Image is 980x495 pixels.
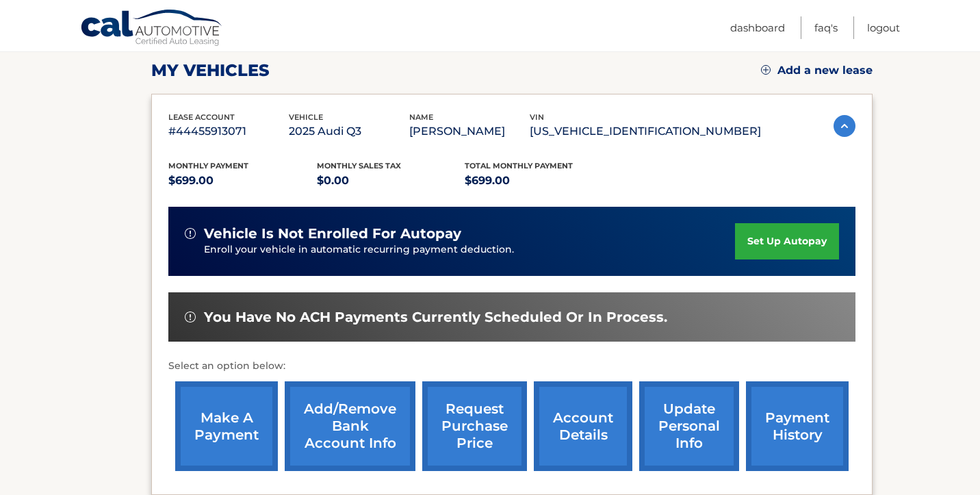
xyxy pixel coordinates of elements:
[761,64,873,77] a: Add a new lease
[530,122,761,141] p: [US_VEHICLE_IDENTIFICATION_NUMBER]
[409,122,530,141] p: [PERSON_NAME]
[168,161,248,170] span: Monthly Payment
[465,161,573,170] span: Total Monthly Payment
[534,381,632,471] a: account details
[317,171,465,190] p: $0.00
[185,312,196,322] img: alert-white.svg
[168,171,317,190] p: $699.00
[465,171,613,190] p: $699.00
[730,16,785,39] a: Dashboard
[761,65,771,75] img: add.svg
[317,161,401,170] span: Monthly sales Tax
[168,358,855,375] p: Select an option below:
[746,381,849,471] a: payment history
[204,225,461,242] span: vehicle is not enrolled for autopay
[289,112,323,122] span: vehicle
[422,381,527,471] a: request purchase price
[80,9,224,49] a: Cal Automotive
[175,381,278,471] a: make a payment
[639,381,739,471] a: update personal info
[289,122,409,141] p: 2025 Audi Q3
[834,115,855,137] img: accordion-active.svg
[185,228,196,239] img: alert-white.svg
[867,16,900,39] a: Logout
[735,223,839,259] a: set up autopay
[285,381,415,471] a: Add/Remove bank account info
[204,242,735,257] p: Enroll your vehicle in automatic recurring payment deduction.
[409,112,433,122] span: name
[530,112,544,122] span: vin
[151,60,270,81] h2: my vehicles
[204,309,667,326] span: You have no ACH payments currently scheduled or in process.
[814,16,838,39] a: FAQ's
[168,112,235,122] span: lease account
[168,122,289,141] p: #44455913071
